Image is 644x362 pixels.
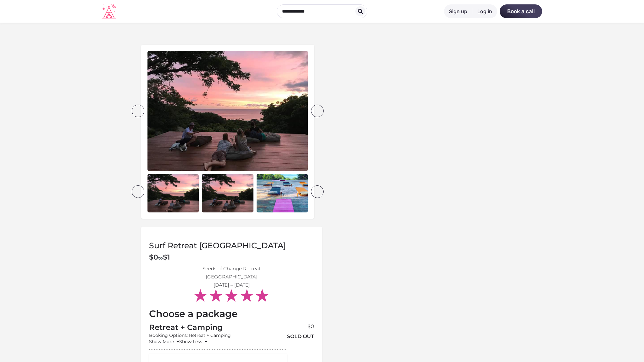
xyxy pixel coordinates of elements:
h1: Surf Retreat [GEOGRAPHIC_DATA] [149,241,314,250]
p: Seeds of Change Retreat [GEOGRAPHIC_DATA] [DATE] – [DATE] [149,265,314,289]
div: prev [132,185,144,198]
bdi: 1 [163,253,170,261]
h3: Retreat + Camping [149,323,287,332]
h2: Choose a package [149,308,314,320]
bdi: 0 [308,323,314,329]
bdi: 0 [149,253,158,261]
a: Log in [472,4,497,18]
span: $ [163,253,167,261]
a: Show Less [179,338,208,345]
div: next [311,105,324,117]
span: $ [308,323,311,329]
div: Sold Out [287,333,314,340]
img: buenavista3.jpg [147,51,308,171]
div: next [311,185,324,198]
a: Sign up [444,4,472,18]
div: Booking Options: Retreat + Camping [149,332,287,338]
a: Show More [149,338,179,345]
span: $ [149,253,153,261]
a: Book a call [500,4,542,18]
span: to [149,255,170,261]
div: prev [132,105,144,117]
